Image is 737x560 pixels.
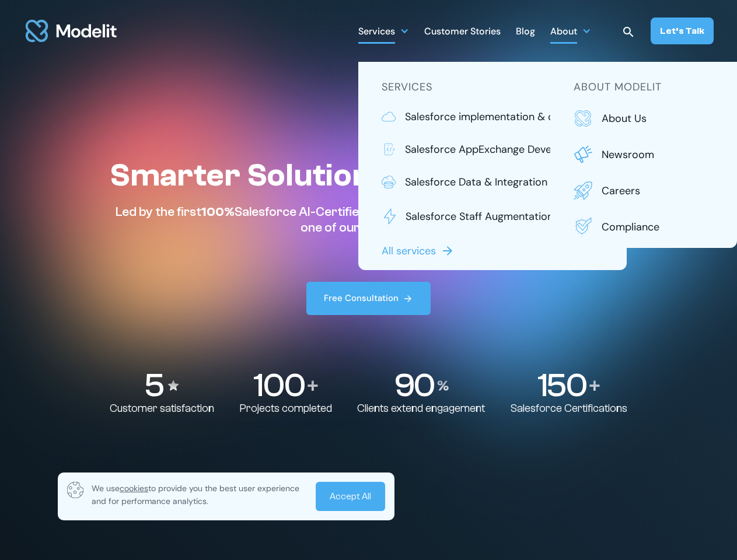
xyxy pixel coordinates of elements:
nav: Services [358,62,627,270]
p: Led by the first Salesforce AI-Certified team. Schedule a free consultation with one of our experts. [110,204,601,235]
a: Blog [516,19,535,42]
p: About us [602,111,714,126]
div: Customer Stories [424,21,501,44]
p: Projects completed [240,402,332,415]
a: Salesforce Staff Augmentation [382,207,603,226]
p: Salesforce Certifications [511,402,627,415]
a: Compliance [574,218,714,236]
a: All services [382,243,457,258]
img: Percentage [437,380,449,391]
a: Careers [574,181,714,200]
h5: SERVICES [382,79,603,95]
nav: About [550,62,737,248]
div: Services [358,19,409,42]
a: home [23,13,119,49]
p: We use to provide you the best user experience and for performance analytics. [92,482,308,508]
p: 5 [144,369,163,402]
div: Blog [516,21,535,44]
p: Customer satisfaction [110,402,214,415]
div: About [550,19,591,42]
p: Newsroom [602,147,714,162]
p: Salesforce Data & Integration [405,174,547,190]
img: Plus [589,380,600,391]
p: 90 [394,369,434,402]
h1: Smarter Solutions. Faster Results. [110,156,627,195]
p: 150 [537,369,586,402]
a: Free Consultation [306,282,431,315]
span: cookies [120,483,148,494]
div: Free Consultation [324,292,399,304]
div: About [550,21,577,44]
h5: about modelit [574,79,714,95]
img: arrow [441,244,455,258]
img: arrow right [403,293,413,304]
a: Let’s Talk [651,17,714,44]
p: Compliance [602,219,714,235]
p: Salesforce AppExchange Development [405,142,592,157]
p: Careers [602,183,714,198]
div: Services [358,21,395,44]
span: 100% [201,204,235,219]
a: Newsroom [574,145,714,164]
p: Clients extend engagement [357,402,485,415]
div: Let’s Talk [660,24,704,37]
p: 100 [253,369,304,402]
a: Accept All [316,482,385,511]
a: Salesforce implementation & consulting [382,109,603,124]
p: Salesforce implementation & consulting [405,109,598,124]
img: Stars [166,379,180,393]
a: Salesforce AppExchange Development [382,142,603,157]
p: Salesforce Staff Augmentation [406,209,553,224]
a: Salesforce Data & Integration [382,174,603,190]
a: About us [574,109,714,128]
a: Customer Stories [424,19,501,42]
p: All services [382,243,436,258]
img: modelit logo [23,13,119,49]
img: Plus [308,380,318,391]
